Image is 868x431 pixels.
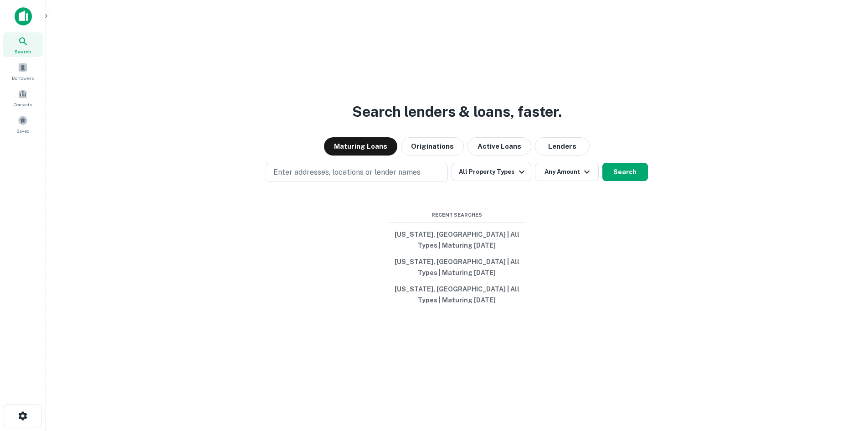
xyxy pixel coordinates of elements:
a: Saved [3,112,43,136]
button: Maturing Loans [324,137,397,156]
img: capitalize-icon.png [15,7,32,26]
button: [US_STATE], [GEOGRAPHIC_DATA] | All Types | Maturing [DATE] [389,226,525,254]
button: Any Amount [535,163,599,181]
button: [US_STATE], [GEOGRAPHIC_DATA] | All Types | Maturing [DATE] [389,281,525,308]
a: Contacts [3,85,43,110]
button: Search [602,163,648,181]
span: Recent Searches [389,211,525,219]
button: Lenders [535,137,590,156]
button: Originations [401,137,464,156]
button: Active Loans [467,137,531,156]
button: All Property Types [452,163,531,181]
iframe: Chat Widget [822,358,868,402]
button: [US_STATE], [GEOGRAPHIC_DATA] | All Types | Maturing [DATE] [389,254,525,281]
span: Saved [16,127,30,135]
span: Search [15,48,31,55]
a: Search [3,32,43,57]
p: Enter addresses, locations or lender names [273,167,421,178]
span: Contacts [14,101,32,108]
button: Enter addresses, locations or lender names [266,163,448,182]
span: Borrowers [12,74,34,82]
h3: Search lenders & loans, faster. [352,101,562,123]
a: Borrowers [3,59,43,83]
